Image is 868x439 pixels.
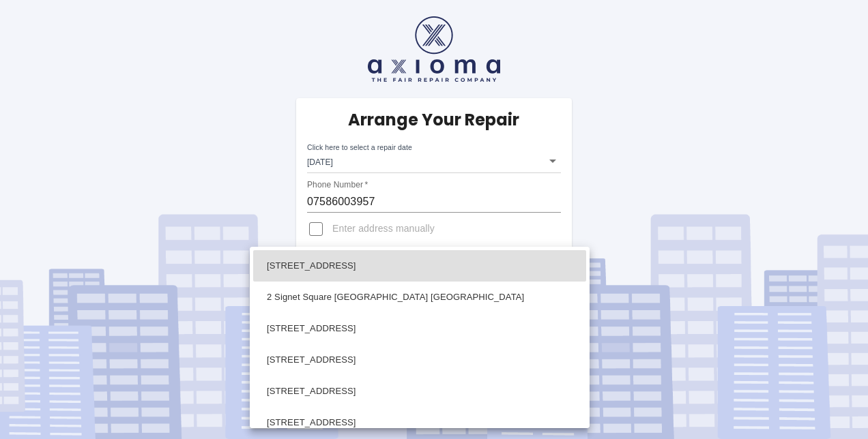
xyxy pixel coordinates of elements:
[253,313,586,344] li: [STREET_ADDRESS]
[253,344,586,376] li: [STREET_ADDRESS]
[253,250,586,282] li: [STREET_ADDRESS]
[253,282,586,313] li: 2 Signet Square [GEOGRAPHIC_DATA] [GEOGRAPHIC_DATA]
[253,407,586,438] li: [STREET_ADDRESS]
[253,376,586,407] li: [STREET_ADDRESS]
